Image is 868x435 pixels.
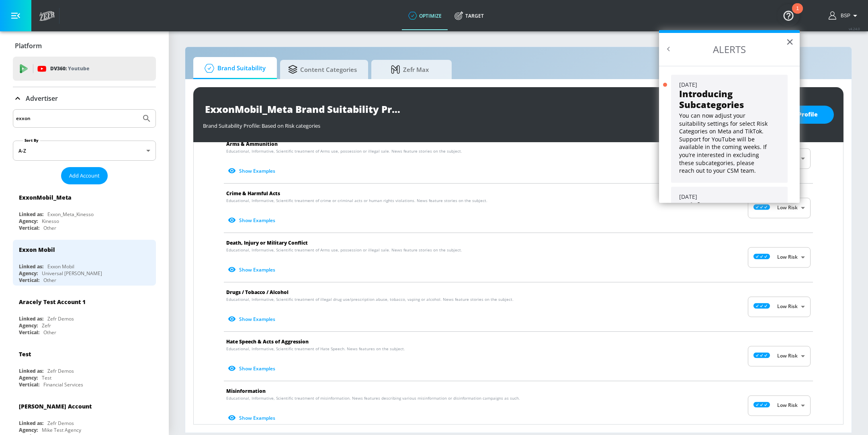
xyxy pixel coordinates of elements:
button: Back to Resource Center Home [665,45,673,53]
div: DV360: Youtube [13,57,156,81]
span: Educational, Informative, Scientific treatment of Arms use, possession or illegal sale. News feat... [226,247,462,253]
span: Drugs / Tobacco / Alcohol [226,289,289,296]
div: A-Z [13,141,156,161]
button: Show Examples [226,263,278,276]
p: DV360: [50,64,89,73]
span: Brand Suitability [201,59,266,78]
div: Exxon MobilLinked as:Exxon MobilAgency:Universal [PERSON_NAME]Vertical:Other [13,240,156,286]
button: Submit Search [138,110,156,127]
div: Mike Test Agency [42,427,81,433]
div: Brand Suitability Profile: Based on Risk categories [203,118,693,129]
div: Agency: [19,374,38,381]
span: Add Account [69,171,100,180]
div: Vertical: [19,381,39,388]
div: Linked as: [19,420,43,427]
div: Exxon_Meta_Kinesso [47,211,94,218]
div: Vertical: [19,225,39,231]
div: Other [43,225,56,231]
strong: Introducing Subcategories [679,88,744,110]
span: Arms & Ammunition [226,141,278,147]
span: Educational, Informative, Scientific treatment of Arms use, possession or illegal sale. News feat... [226,148,462,154]
div: Agency: [19,322,38,329]
p: Advertiser [26,94,58,103]
div: 1 [796,8,799,19]
div: Zefr Demos [47,315,74,322]
div: Linked as: [19,368,43,374]
div: TestLinked as:Zefr DemosAgency:TestVertical:Financial Services [13,344,156,390]
button: Show Examples [226,362,278,375]
div: Test [42,374,51,381]
span: Crime & Harmful Acts [226,190,280,197]
p: Low Risk [777,204,798,212]
span: Educational, Informative, Scientific treatment of illegal drug use/prescription abuse, tobacco, v... [226,296,514,302]
p: You can now adjust your suitability settings for select Risk Categories on Meta and TikTok. Suppo... [679,112,771,175]
div: Test [19,350,31,358]
p: Low Risk [777,303,798,310]
span: Hate Speech & Acts of Aggression [226,338,309,345]
span: login as: bsp_linking@zefr.com [837,13,850,18]
input: Search by name [16,113,138,124]
div: Resource Center [659,30,800,203]
div: Aracely Test Account 1Linked as:Zefr DemosAgency:ZefrVertical:Other [13,292,156,338]
a: Target [448,1,490,30]
div: Other [43,329,56,336]
div: Zefr [42,322,51,329]
button: Show Examples [226,214,278,227]
div: Kinesso [42,218,59,225]
div: [DATE] [679,193,780,201]
div: Zefr Demos [47,420,74,427]
div: Agency: [19,218,38,225]
div: Platform [13,35,156,57]
label: Sort By [23,138,40,143]
div: Exxon Mobil [19,246,55,253]
button: Add Account [61,167,108,184]
span: Educational, Informative, Scientific treatment of misinformation. News features describing variou... [226,395,520,401]
div: ExxonMobil_Meta [19,194,72,201]
button: Show Examples [226,164,278,178]
button: Open Resource Center, 1 new notification [777,4,800,27]
span: Misinformation [226,388,266,394]
div: Advertiser [13,87,156,110]
div: ExxonMobil_MetaLinked as:Exxon_Meta_KinessoAgency:KinessoVertical:Other [13,188,156,233]
p: Low Risk [777,353,798,360]
button: Close [786,35,794,48]
strong: "Risky News" Youtube Setting [679,200,753,222]
span: Content Categories [288,60,357,79]
div: Linked as: [19,211,43,218]
div: Agency: [19,427,38,433]
div: Universal [PERSON_NAME] [42,270,102,277]
span: Zefr Max [379,60,440,79]
div: Aracely Test Account 1 [19,298,86,306]
span: Educational, Informative, Scientific treatment of crime or criminal acts or human rights violatio... [226,198,487,204]
div: [DATE] [679,81,780,89]
button: Show Examples [226,411,278,425]
span: Death, Injury or Military Conflict [226,239,308,246]
div: Linked as: [19,263,43,270]
div: Vertical: [19,277,39,284]
button: Show Examples [226,312,278,326]
div: Vertical: [19,329,39,336]
h2: ALERTS [659,33,800,66]
div: Exxon Mobil [47,263,74,270]
div: [PERSON_NAME] Account [19,402,92,410]
div: Agency: [19,270,38,277]
span: Educational, Informative, Scientific treatment of Hate Speech. News features on the subject. [226,346,405,352]
div: Linked as: [19,315,43,322]
a: optimize [402,1,448,30]
span: v 4.24.0 [849,27,860,31]
p: Low Risk [777,254,798,261]
div: Zefr Demos [47,368,74,374]
p: Youtube [68,64,89,73]
div: Other [43,277,56,284]
div: Financial Services [43,381,83,388]
button: BSP [829,11,860,20]
p: Platform [15,41,42,50]
p: Low Risk [777,402,798,409]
